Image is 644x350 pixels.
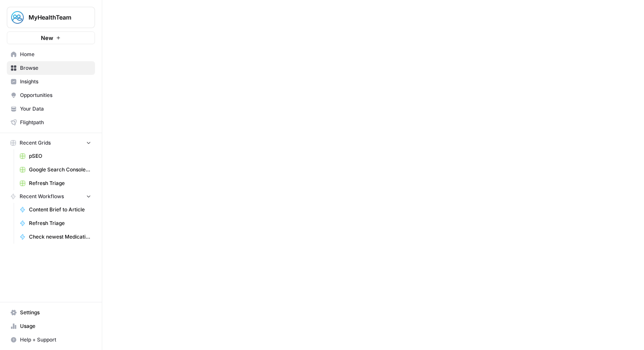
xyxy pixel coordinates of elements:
[7,190,95,203] button: Recent Workflows
[7,102,95,116] a: Your Data
[7,7,95,28] button: Workspace: MyHealthTeam
[41,34,53,42] span: New
[16,163,95,176] a: Google Search Console - [URL][DOMAIN_NAME]
[29,166,91,174] span: Google Search Console - [URL][DOMAIN_NAME]
[16,230,95,244] a: Check newest Medications
[16,149,95,163] a: pSEO
[20,193,64,200] span: Recent Workflows
[20,51,91,58] span: Home
[20,64,91,72] span: Browse
[7,333,95,347] button: Help + Support
[20,322,91,330] span: Usage
[20,139,51,147] span: Recent Grids
[7,48,95,61] a: Home
[29,233,91,241] span: Check newest Medications
[16,176,95,190] a: Refresh Triage
[29,179,91,187] span: Refresh Triage
[7,61,95,75] a: Browse
[7,319,95,333] a: Usage
[29,13,80,22] span: MyHealthTeam
[7,75,95,88] a: Insights
[7,137,95,149] button: Recent Grids
[20,91,91,99] span: Opportunities
[20,78,91,85] span: Insights
[7,31,95,44] button: New
[7,306,95,319] a: Settings
[20,105,91,113] span: Your Data
[20,309,91,316] span: Settings
[20,336,91,344] span: Help + Support
[29,219,91,227] span: Refresh Triage
[10,10,25,25] img: MyHealthTeam Logo
[7,88,95,102] a: Opportunities
[7,116,95,129] a: Flightpath
[20,119,91,126] span: Flightpath
[16,216,95,230] a: Refresh Triage
[16,203,95,216] a: Content Brief to Article
[29,206,91,213] span: Content Brief to Article
[29,152,91,160] span: pSEO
